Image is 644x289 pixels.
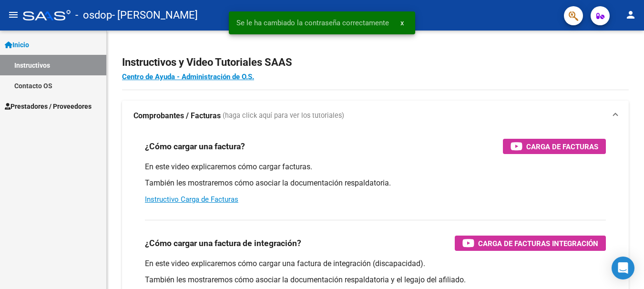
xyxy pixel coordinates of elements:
[455,236,606,251] button: Carga de Facturas Integración
[478,237,598,249] span: Carga de Facturas Integración
[393,14,411,31] button: x
[122,72,254,81] a: Centro de Ayuda - Administración de O.S.
[112,5,198,26] span: - [PERSON_NAME]
[400,19,404,27] span: x
[612,257,634,279] div: Open Intercom Messenger
[145,178,606,188] p: También les mostraremos cómo asociar la documentación respaldatoria.
[75,5,112,26] span: - osdop
[8,9,19,21] mat-icon: menu
[145,275,606,285] p: También les mostraremos cómo asociar la documentación respaldatoria y el legajo del afiliado.
[236,18,389,28] span: Se le ha cambiado la contraseña correctamente
[122,101,629,131] mat-expansion-panel-header: Comprobantes / Facturas (haga click aquí para ver los tutoriales)
[223,111,344,121] span: (haga click aquí para ver los tutoriales)
[145,237,301,250] h3: ¿Cómo cargar una factura de integración?
[625,9,636,21] mat-icon: person
[145,140,245,153] h3: ¿Cómo cargar una factura?
[145,162,606,172] p: En este video explicaremos cómo cargar facturas.
[133,111,221,121] strong: Comprobantes / Facturas
[5,101,92,112] span: Prestadores / Proveedores
[145,258,606,269] p: En este video explicaremos cómo cargar una factura de integración (discapacidad).
[145,195,238,204] a: Instructivo Carga de Facturas
[503,139,606,154] button: Carga de Facturas
[122,53,629,72] h2: Instructivos y Video Tutoriales SAAS
[5,40,29,50] span: Inicio
[526,141,598,153] span: Carga de Facturas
